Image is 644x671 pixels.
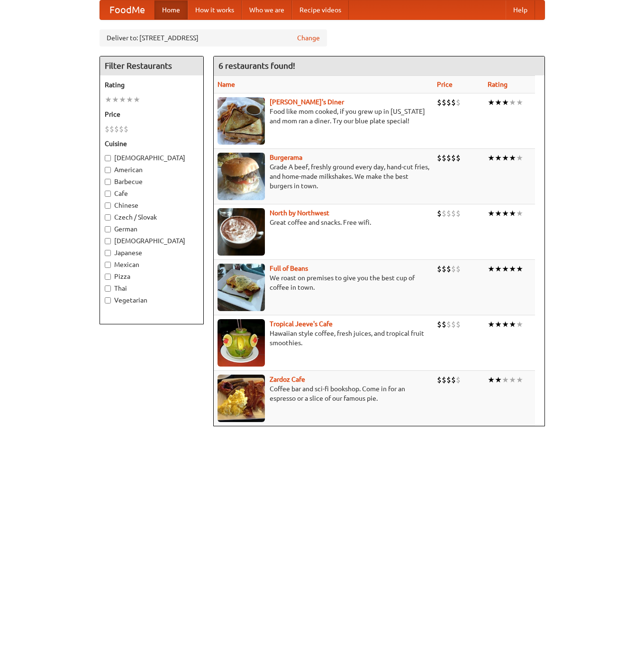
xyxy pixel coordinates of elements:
[456,153,461,163] li: $
[119,124,124,134] li: $
[218,162,429,191] p: Grade A beef, freshly ground every day, hand-cut fries, and home-made milkshakes. We make the bes...
[105,284,199,293] label: Thai
[446,153,451,163] li: $
[105,167,111,173] input: American
[437,208,442,219] li: $
[270,376,305,383] a: Zardoz Cafe
[437,375,442,385] li: $
[218,273,429,292] p: We roast on premises to give you the best cup of coffee in town.
[218,97,265,145] img: sallys.jpg
[109,124,114,134] li: $
[105,189,199,198] label: Cafe
[133,94,140,105] li: ★
[218,264,265,311] img: beans.jpg
[297,33,320,43] a: Change
[100,0,154,19] a: FoodMe
[105,262,111,268] input: Mexican
[105,238,111,244] input: [DEMOGRAPHIC_DATA]
[495,153,502,163] li: ★
[105,177,199,186] label: Barbecue
[218,218,429,227] p: Great coffee and snacks. Free wifi.
[502,153,509,163] li: ★
[516,375,523,385] li: ★
[446,319,451,330] li: $
[456,375,461,385] li: $
[516,153,523,163] li: ★
[105,214,111,221] input: Czech / Slovak
[124,124,128,134] li: $
[270,98,344,106] a: [PERSON_NAME]'s Diner
[451,319,456,330] li: $
[516,319,523,330] li: ★
[516,264,523,274] li: ★
[446,264,451,274] li: $
[451,264,456,274] li: $
[456,319,461,330] li: $
[154,0,188,19] a: Home
[270,265,308,272] a: Full of Beans
[509,319,516,330] li: ★
[218,208,265,256] img: north.jpg
[446,97,451,108] li: $
[442,97,446,108] li: $
[509,208,516,219] li: ★
[218,153,265,200] img: burgerama.jpg
[105,179,111,185] input: Barbecue
[105,274,111,280] input: Pizza
[442,319,446,330] li: $
[105,94,112,105] li: ★
[488,81,508,88] a: Rating
[502,97,509,108] li: ★
[509,375,516,385] li: ★
[442,208,446,219] li: $
[119,94,126,105] li: ★
[506,0,535,19] a: Help
[218,375,265,422] img: zardoz.jpg
[105,202,111,209] input: Chinese
[446,375,451,385] li: $
[105,236,199,246] label: [DEMOGRAPHIC_DATA]
[105,191,111,197] input: Cafe
[105,250,111,256] input: Japanese
[516,97,523,108] li: ★
[502,375,509,385] li: ★
[218,329,429,348] p: Hawaiian style coffee, fresh juices, and tropical fruit smoothies.
[100,29,327,46] div: Deliver to: [STREET_ADDRESS]
[105,153,199,163] label: [DEMOGRAPHIC_DATA]
[451,153,456,163] li: $
[105,110,199,119] h5: Price
[442,375,446,385] li: $
[105,297,111,303] input: Vegetarian
[218,384,429,403] p: Coffee bar and sci-fi bookshop. Come in for an espresso or a slice of our famous pie.
[509,153,516,163] li: ★
[105,139,199,148] h5: Cuisine
[270,320,333,328] a: Tropical Jeeve's Cafe
[488,153,495,163] li: ★
[502,319,509,330] li: ★
[437,81,453,88] a: Price
[105,285,111,292] input: Thai
[105,201,199,210] label: Chinese
[105,248,199,257] label: Japanese
[495,208,502,219] li: ★
[502,264,509,274] li: ★
[105,224,199,234] label: German
[270,154,302,161] a: Burgerama
[100,56,203,75] h4: Filter Restaurants
[437,319,442,330] li: $
[437,97,442,108] li: $
[292,0,349,19] a: Recipe videos
[446,208,451,219] li: $
[105,295,199,305] label: Vegetarian
[112,94,119,105] li: ★
[488,264,495,274] li: ★
[495,97,502,108] li: ★
[456,97,461,108] li: $
[488,208,495,219] li: ★
[270,209,329,217] a: North by Northwest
